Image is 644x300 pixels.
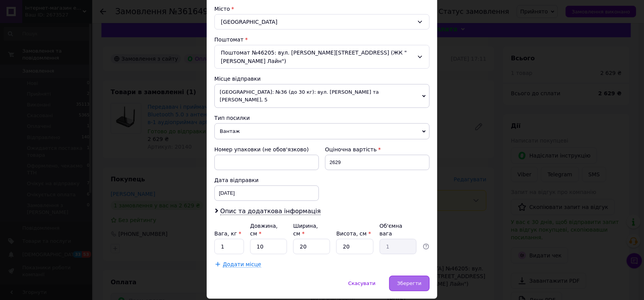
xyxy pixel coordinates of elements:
[380,222,417,237] div: Об'ємна вага
[214,36,430,43] div: Поштомат
[214,76,261,82] span: Місце відправки
[220,207,321,215] span: Опис та додаткова інформація
[223,261,261,268] span: Додати місце
[325,146,430,153] div: Оціночна вартість
[214,115,250,121] span: Тип посилки
[214,5,430,13] div: Місто
[336,230,371,237] label: Висота, см
[293,223,318,237] label: Ширина, см
[250,223,278,237] label: Довжина, см
[214,230,241,237] label: Вага, кг
[214,14,430,30] div: [GEOGRAPHIC_DATA]
[214,176,319,184] div: Дата відправки
[214,123,430,139] span: Вантаж
[214,84,430,108] span: [GEOGRAPHIC_DATA]: №36 (до 30 кг): вул. [PERSON_NAME] та [PERSON_NAME], 5
[214,45,430,69] div: Поштомат №46205: вул. [PERSON_NAME][STREET_ADDRESS] (ЖК "[PERSON_NAME] Лайн")
[397,280,422,286] span: Зберегти
[348,280,375,286] span: Скасувати
[214,146,319,153] div: Номер упаковки (не обов'язково)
